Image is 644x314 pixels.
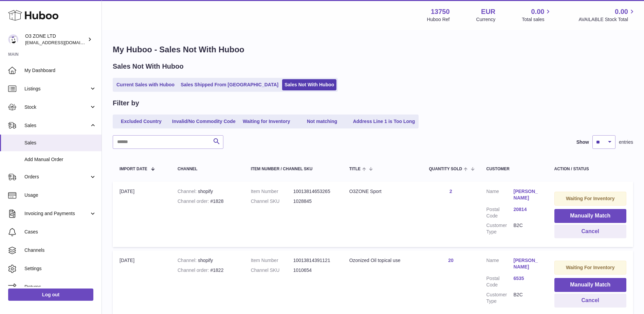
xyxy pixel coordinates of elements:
[239,116,294,127] a: Waiting for Inventory
[178,198,237,205] div: #1828
[178,189,198,194] strong: Channel
[293,267,336,274] dd: 1010654
[178,188,237,195] div: shopify
[349,167,361,171] span: Title
[619,139,633,145] span: entries
[24,140,96,146] span: Sales
[251,267,293,274] dt: Channel SKU
[514,188,541,201] a: [PERSON_NAME]
[113,44,633,55] h1: My Huboo - Sales Not With Huboo
[576,139,589,145] label: Show
[476,16,496,23] div: Currency
[251,198,293,205] dt: Channel SKU
[293,257,336,264] dd: 10013814391121
[24,229,96,235] span: Cases
[24,192,96,198] span: Usage
[449,189,452,194] a: 2
[578,7,636,23] a: 0.00 AVAILABLE Stock Total
[24,247,96,254] span: Channels
[514,222,541,235] dd: B2C
[24,104,89,110] span: Stock
[178,267,210,273] strong: Channel order
[514,206,541,213] a: 20814
[8,289,93,301] a: Log out
[514,275,541,282] a: 6535
[178,267,237,274] div: #1822
[114,116,168,127] a: Excluded Country
[24,156,96,163] span: Add Manual Order
[24,265,96,272] span: Settings
[486,292,514,304] dt: Customer Type
[178,167,237,171] div: Channel
[25,33,86,46] div: O3 ZONE LTD
[8,34,18,45] img: hello@o3zoneltd.co.uk
[486,257,514,272] dt: Name
[24,67,96,74] span: My Dashboard
[24,210,89,217] span: Invoicing and Payments
[578,16,636,23] span: AVAILABLE Stock Total
[113,62,184,71] h2: Sales Not With Huboo
[178,198,210,204] strong: Channel order
[351,116,418,127] a: Address Line 1 is Too Long
[531,7,545,16] span: 0.00
[566,265,614,270] strong: Waiting For Inventory
[429,167,462,171] span: Quantity Sold
[522,16,552,23] span: Total sales
[514,257,541,270] a: [PERSON_NAME]
[251,188,293,195] dt: Item Number
[24,122,89,129] span: Sales
[349,257,416,264] div: Ozonized Oil topical use
[24,86,89,92] span: Listings
[282,79,336,90] a: Sales Not With Huboo
[554,209,626,223] button: Manually Match
[486,206,514,219] dt: Postal Code
[554,225,626,239] button: Cancel
[481,7,495,16] strong: EUR
[554,278,626,292] button: Manually Match
[427,16,450,23] div: Huboo Ref
[486,188,514,203] dt: Name
[514,292,541,304] dd: B2C
[448,258,454,263] a: 20
[178,79,281,90] a: Sales Shipped From [GEOGRAPHIC_DATA]
[178,258,198,263] strong: Channel
[113,99,139,108] h2: Filter by
[251,257,293,264] dt: Item Number
[486,222,514,235] dt: Customer Type
[293,198,336,205] dd: 1028845
[293,188,336,195] dd: 10013814653265
[114,79,177,90] a: Current Sales with Huboo
[349,188,416,195] div: O3ZONE Sport
[615,7,628,16] span: 0.00
[178,257,237,264] div: shopify
[554,167,626,171] div: Action / Status
[566,196,614,201] strong: Waiting For Inventory
[113,181,171,247] td: [DATE]
[24,174,89,180] span: Orders
[554,294,626,308] button: Cancel
[486,167,541,171] div: Customer
[486,275,514,288] dt: Postal Code
[25,40,100,45] span: [EMAIL_ADDRESS][DOMAIN_NAME]
[295,116,349,127] a: Not matching
[119,167,147,171] span: Import date
[522,7,552,23] a: 0.00 Total sales
[24,284,96,290] span: Returns
[431,7,450,16] strong: 13750
[170,116,238,127] a: Invalid/No Commodity Code
[251,167,336,171] div: Item Number / Channel SKU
